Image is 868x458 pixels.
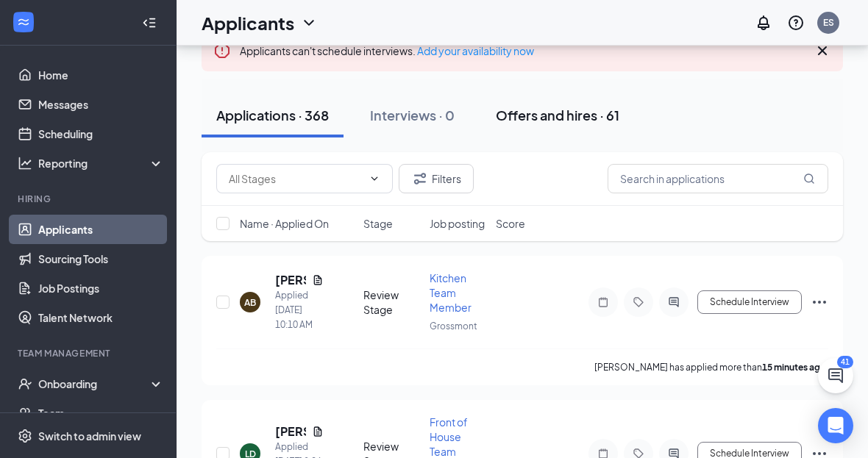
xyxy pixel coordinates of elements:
div: AB [244,296,256,309]
svg: Settings [18,429,32,443]
div: Review Stage [363,287,421,317]
a: Messages [38,90,164,119]
svg: Ellipses [811,293,828,311]
div: Applied [DATE] 10:10 AM [275,288,324,332]
svg: Collapse [142,15,157,30]
svg: Note [594,296,612,308]
a: Sourcing Tools [38,244,164,273]
span: Kitchen Team Member [430,271,472,314]
svg: Document [312,274,324,286]
svg: ActiveChat [665,296,683,308]
h1: Applicants [202,10,294,35]
div: ES [823,16,834,29]
div: Switch to admin view [38,429,141,443]
span: Job posting [430,216,485,231]
span: Applicants can't schedule interviews. [240,44,534,57]
svg: QuestionInfo [787,14,805,32]
span: Stage [363,216,393,231]
div: Hiring [18,193,161,205]
span: Score [496,216,525,231]
p: [PERSON_NAME] has applied more than . [594,361,828,373]
svg: MagnifyingGlass [803,173,815,185]
b: 15 minutes ago [762,362,826,373]
div: Onboarding [38,376,152,391]
svg: Cross [814,42,831,60]
a: Talent Network [38,303,164,332]
svg: Error [213,42,231,60]
svg: ChevronDown [369,173,380,185]
div: Team Management [18,347,161,359]
div: Applications · 368 [216,106,329,124]
svg: ChevronDown [300,14,318,32]
div: Open Intercom Messenger [818,408,853,443]
svg: Analysis [18,156,32,171]
svg: UserCheck [18,376,32,391]
svg: Notifications [755,14,772,32]
a: Team [38,398,164,428]
svg: WorkstreamLogo [16,15,31,29]
svg: Tag [630,296,647,308]
span: Grossmont [430,321,477,332]
input: Search in applications [608,164,828,193]
svg: Filter [411,170,429,187]
svg: Document [312,426,324,437]
div: Interviews · 0 [370,106,455,124]
div: Reporting [38,156,165,171]
div: 41 [837,356,853,368]
input: All Stages [229,171,363,187]
h5: [PERSON_NAME] [275,272,306,288]
a: Add your availability now [417,44,534,57]
button: Filter Filters [399,164,474,193]
a: Home [38,60,164,90]
span: Name · Applied On [240,216,329,231]
button: ChatActive [818,358,853,393]
div: Offers and hires · 61 [496,106,619,124]
a: Job Postings [38,273,164,303]
svg: ChatActive [827,367,844,384]
button: Schedule Interview [697,290,802,314]
a: Scheduling [38,119,164,149]
a: Applicants [38,215,164,244]
h5: [PERSON_NAME] [275,423,306,440]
